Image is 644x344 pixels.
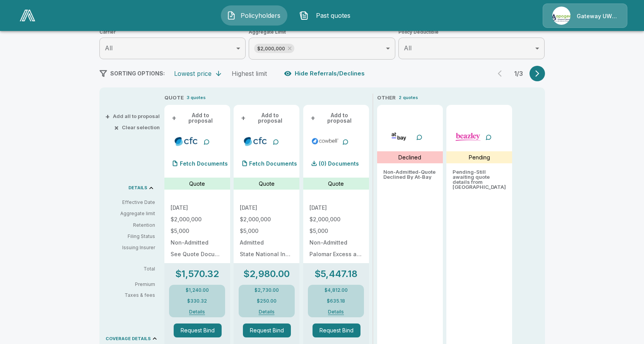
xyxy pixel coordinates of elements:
[404,44,412,52] span: All
[174,70,212,77] div: Lowest price
[240,228,293,234] p: $5,000
[313,323,366,337] span: Request Bind
[171,252,224,257] p: See Quote Document
[106,293,161,298] p: Taxes & fees
[249,28,395,36] span: Aggregate Limit
[314,269,357,279] p: $5,447.18
[454,131,482,142] img: beazleycyber
[239,11,282,20] span: Policyholders
[106,244,155,251] p: Issuing Insurer
[309,217,363,222] p: $2,000,000
[128,186,147,190] p: DETAILS
[174,323,222,337] button: Request Bind
[107,114,160,119] button: +Add all to proposal
[243,323,296,337] span: Request Bind
[311,135,339,147] img: cowbellp250
[311,115,315,121] span: +
[257,299,277,303] p: $250.00
[399,94,401,101] p: 2
[249,310,284,314] button: Details
[254,44,294,53] div: $2,000,000
[240,217,293,222] p: $2,000,000
[175,269,219,279] p: $1,570.32
[110,70,165,77] span: SORTING OPTIONS:
[171,217,224,222] p: $2,000,000
[106,337,151,341] p: COVERAGE DETAILS
[309,205,363,211] p: [DATE]
[99,28,246,36] span: Carrier
[327,299,345,303] p: $635.18
[187,299,207,303] p: $330.32
[114,125,119,130] span: ×
[227,11,236,20] img: Policyholders Icon
[240,205,293,211] p: [DATE]
[20,10,35,21] img: AA Logo
[171,205,224,211] p: [DATE]
[403,94,418,101] p: quotes
[172,135,200,147] img: cfccyber
[243,323,291,337] button: Request Bind
[312,11,354,20] span: Past quotes
[249,161,297,166] p: Fetch Documents
[254,44,288,53] span: $2,000,000
[106,222,155,229] p: Retention
[172,115,176,121] span: +
[171,111,224,125] button: +Add to proposal
[328,180,344,188] p: Quote
[377,94,396,102] p: OTHER
[309,252,363,257] p: Palomar Excess and Surplus Insurance Company NAIC# 16754 (A.M. Best A (Excellent), X Rated)
[180,310,214,314] button: Details
[240,111,293,125] button: +Add to proposal
[105,44,113,52] span: All
[309,111,363,125] button: +Add to proposal
[243,269,290,279] p: $2,980.00
[171,228,224,234] p: $5,000
[106,282,161,287] p: Premium
[313,323,360,337] button: Request Bind
[241,135,270,147] img: cfccyberadmitted
[398,28,545,36] span: Policy Deductible
[106,267,161,271] p: Total
[282,66,368,81] button: Hide Referrals/Declines
[511,70,526,77] p: 1 / 3
[469,153,490,161] p: Pending
[385,131,413,142] img: atbaycybersurplus
[241,115,246,121] span: +
[186,288,209,293] p: $1,240.00
[106,233,155,240] p: Filing Status
[453,169,506,190] p: Pending - Still awaiting quote details from [GEOGRAPHIC_DATA]
[255,288,279,293] p: $2,730.00
[221,5,287,26] button: Policyholders IconPolicyholders
[174,323,227,337] span: Request Bind
[116,125,160,130] button: ×Clear selection
[259,180,275,188] p: Quote
[309,228,363,234] p: $5,000
[189,180,205,188] p: Quote
[240,240,293,245] p: Admitted
[240,252,293,257] p: State National Insurance Company Inc.
[309,240,363,245] p: Non-Admitted
[319,310,353,314] button: Details
[398,153,421,161] p: Declined
[319,161,359,166] p: (0) Documents
[232,70,267,77] div: Highest limit
[105,114,110,119] span: +
[187,94,206,101] p: 3 quotes
[180,161,228,166] p: Fetch Documents
[299,11,309,20] img: Past quotes Icon
[383,169,437,180] p: Non-Admitted - Quote Declined By At-Bay
[325,288,348,293] p: $4,812.00
[164,94,184,102] p: QUOTE
[294,5,360,26] button: Past quotes IconPast quotes
[106,199,155,206] p: Effective Date
[106,210,155,217] p: Aggregate limit
[171,240,224,245] p: Non-Admitted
